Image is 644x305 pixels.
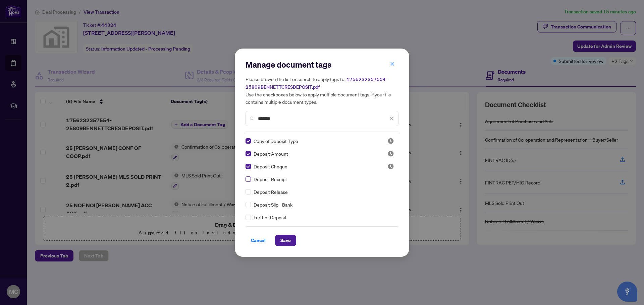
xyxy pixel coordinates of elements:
[387,138,394,144] img: status
[390,62,395,66] span: close
[280,235,291,246] span: Save
[387,138,394,144] span: Pending Review
[387,150,394,157] img: status
[251,235,266,246] span: Cancel
[254,150,288,157] span: Deposit Amount
[254,201,292,208] span: Deposit Slip - Bank
[254,163,287,170] span: Deposit Cheque
[275,235,296,246] button: Save
[387,163,394,170] span: Pending Review
[254,137,298,145] span: Copy of Deposit Type
[246,76,387,90] span: 1756232357554-25809BENNETTCRESDEPOSIT.pdf
[387,163,394,170] img: status
[254,175,287,183] span: Deposit Receipt
[617,282,637,302] button: Open asap
[246,75,398,105] h5: Please browse the list or search to apply tags to: Use the checkboxes below to apply multiple doc...
[389,116,394,121] span: close
[246,59,398,70] h2: Manage document tags
[387,150,394,157] span: Pending Review
[254,214,286,221] span: Further Deposit
[254,188,288,196] span: Deposit Release
[246,235,271,246] button: Cancel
